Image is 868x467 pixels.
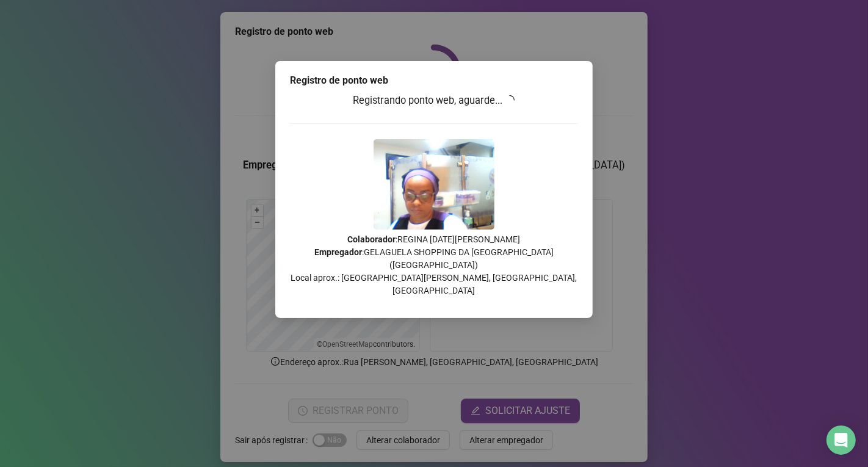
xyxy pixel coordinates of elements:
span: loading [503,93,517,107]
strong: Colaborador [348,234,396,244]
div: Open Intercom Messenger [826,425,856,455]
img: 2Q== [374,139,494,230]
h3: Registrando ponto web, aguarde... [290,93,578,109]
p: : REGINA [DATE][PERSON_NAME] : GELAGUELA SHOPPING DA [GEOGRAPHIC_DATA] ([GEOGRAPHIC_DATA]) Local ... [290,233,578,297]
div: Registro de ponto web [290,73,578,88]
strong: Empregador [314,247,362,257]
